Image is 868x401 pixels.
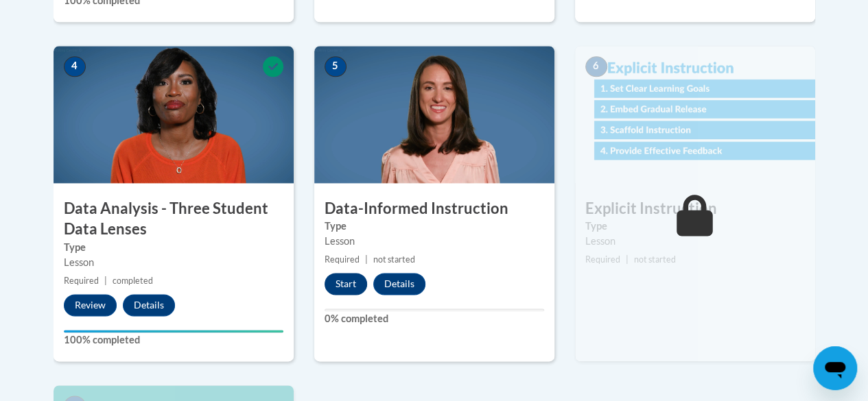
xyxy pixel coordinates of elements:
span: Required [585,254,620,265]
span: | [365,254,368,265]
div: Your progress [64,330,283,332]
button: Details [373,273,425,295]
button: Details [123,294,175,316]
img: Course Image [54,46,294,183]
img: Course Image [575,46,815,183]
span: Required [64,276,99,286]
label: 100% completed [64,332,283,348]
h3: Explicit Instruction [575,198,815,219]
span: Required [325,254,360,265]
h3: Data-Informed Instruction [314,198,554,219]
span: completed [113,276,153,286]
label: Type [325,219,544,234]
button: Start [325,273,367,295]
span: not started [373,254,415,265]
button: Review [64,294,117,316]
iframe: Button to launch messaging window [813,346,857,390]
h3: Data Analysis - Three Student Data Lenses [54,198,294,241]
span: not started [634,254,676,265]
div: Lesson [585,234,805,249]
label: Type [585,219,805,234]
div: Lesson [325,234,544,249]
img: Course Image [314,46,554,183]
span: 5 [325,56,347,77]
span: | [104,276,107,286]
span: 6 [585,56,607,77]
span: 4 [64,56,86,77]
label: 0% completed [325,311,544,326]
label: Type [64,240,283,255]
span: | [626,254,629,265]
div: Lesson [64,255,283,270]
